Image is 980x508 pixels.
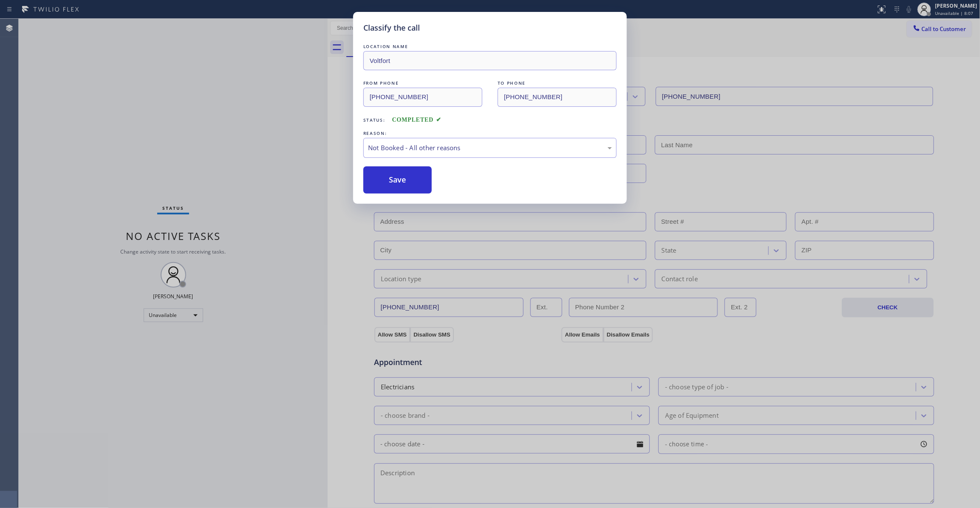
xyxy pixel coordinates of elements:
[363,117,385,123] span: Status:
[363,88,482,107] input: From phone
[363,42,617,51] div: LOCATION NAME
[498,79,617,88] div: TO PHONE
[368,143,612,153] div: Not Booked - All other reasons
[498,88,617,107] input: To phone
[363,166,432,194] button: Save
[363,79,482,88] div: FROM PHONE
[392,117,442,123] span: COMPLETED
[363,129,617,138] div: REASON:
[363,22,420,34] h5: Classify the call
